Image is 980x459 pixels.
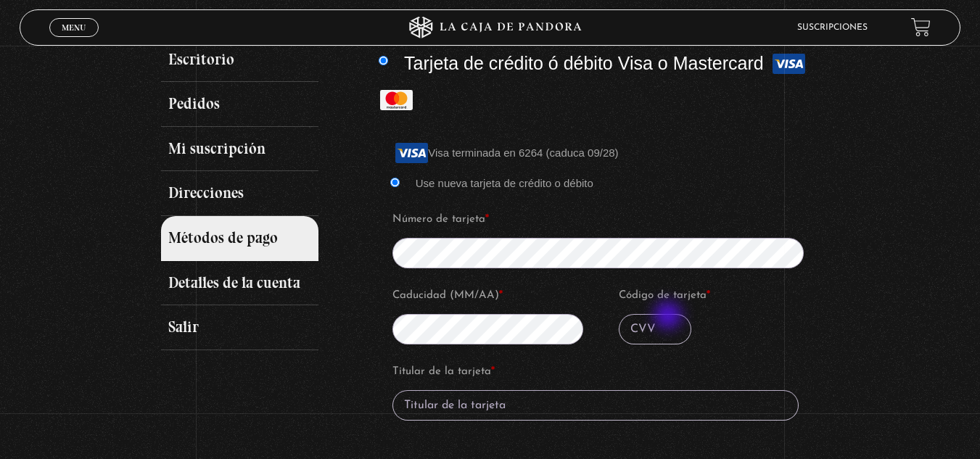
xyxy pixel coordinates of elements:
a: Salir [161,305,319,350]
input: Titular de la tarjeta [392,390,799,421]
a: View your shopping cart [911,17,931,37]
label: Código de tarjeta [619,285,815,307]
nav: Páginas de cuenta [161,38,358,350]
label: Titular de la tarjeta [392,361,799,383]
a: Direcciones [161,171,319,216]
label: Visa terminada en 6264 (caduca 09/28) [390,146,619,159]
a: Detalles de la cuenta [161,261,319,306]
a: Escritorio [161,38,319,83]
span: Cerrar [57,35,91,45]
a: Métodos de pago [161,216,319,261]
label: Use nueva tarjeta de crédito o débito [416,177,593,189]
label: Caducidad (MM/AA) [392,285,589,307]
label: Número de tarjeta [392,209,815,231]
span: Menu [62,23,86,32]
a: Suscripciones [797,23,868,32]
label: Tarjeta de crédito ó débito Visa o Mastercard [379,53,805,109]
a: Pedidos [161,82,319,127]
input: CVV [619,314,691,344]
a: Mi suscripción [161,127,319,172]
